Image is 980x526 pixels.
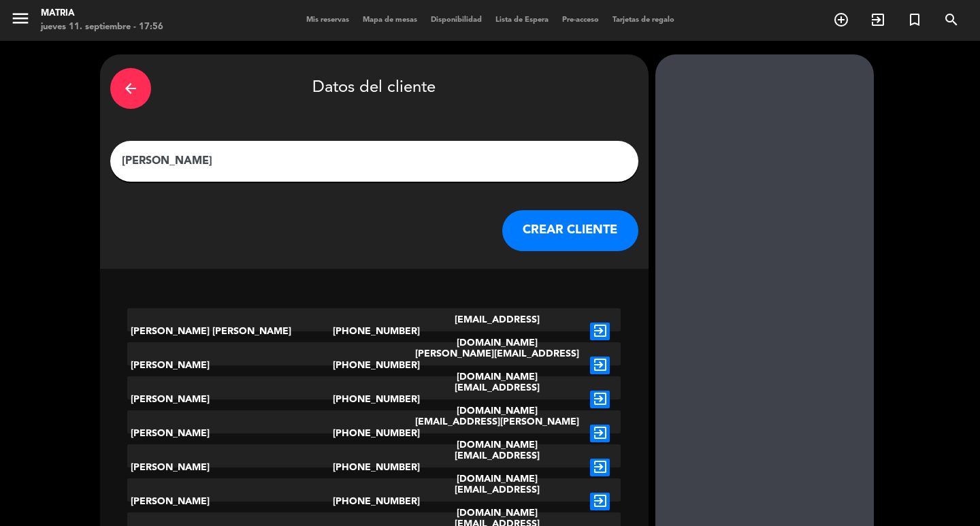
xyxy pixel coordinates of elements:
[943,12,960,28] i: search
[415,342,580,389] div: [PERSON_NAME][EMAIL_ADDRESS][DOMAIN_NAME]
[110,65,638,112] div: Datos del cliente
[415,444,580,491] div: [EMAIL_ADDRESS][DOMAIN_NAME]
[333,308,415,355] div: [PHONE_NUMBER]
[606,16,681,24] span: Tarjetas de regalo
[555,16,606,24] span: Pre-acceso
[127,444,333,491] div: [PERSON_NAME]
[590,323,610,340] i: exit_to_app
[127,308,333,355] div: [PERSON_NAME] [PERSON_NAME]
[870,12,886,28] i: exit_to_app
[122,80,139,97] i: arrow_back
[590,357,610,374] i: exit_to_app
[502,210,638,251] button: CREAR CLIENTE
[127,342,333,389] div: [PERSON_NAME]
[127,478,333,525] div: [PERSON_NAME]
[356,16,424,24] span: Mapa de mesas
[10,8,31,33] button: menu
[127,376,333,423] div: [PERSON_NAME]
[333,376,415,423] div: [PHONE_NUMBER]
[299,16,356,24] span: Mis reservas
[10,8,31,29] i: menu
[906,12,923,28] i: turned_in_not
[590,459,610,476] i: exit_to_app
[333,444,415,491] div: [PHONE_NUMBER]
[415,478,580,525] div: [EMAIL_ADDRESS][DOMAIN_NAME]
[120,152,628,171] input: Escriba nombre, correo electrónico o número de teléfono...
[127,410,333,457] div: [PERSON_NAME]
[833,12,849,28] i: add_circle_outline
[333,478,415,525] div: [PHONE_NUMBER]
[41,7,163,20] div: MATRIA
[415,308,580,355] div: [EMAIL_ADDRESS][DOMAIN_NAME]
[415,376,580,423] div: [EMAIL_ADDRESS][DOMAIN_NAME]
[333,410,415,457] div: [PHONE_NUMBER]
[489,16,555,24] span: Lista de Espera
[590,493,610,510] i: exit_to_app
[333,342,415,389] div: [PHONE_NUMBER]
[590,391,610,408] i: exit_to_app
[415,410,580,457] div: [EMAIL_ADDRESS][PERSON_NAME][DOMAIN_NAME]
[424,16,489,24] span: Disponibilidad
[41,20,163,34] div: jueves 11. septiembre - 17:56
[590,425,610,442] i: exit_to_app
